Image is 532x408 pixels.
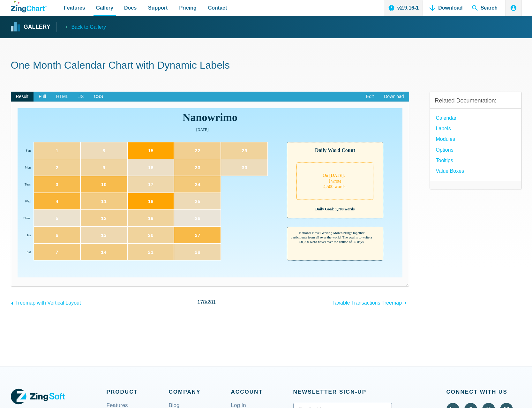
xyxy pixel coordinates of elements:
[179,4,196,12] span: Pricing
[71,23,106,31] span: Back to Gallery
[96,4,113,12] span: Gallery
[332,297,409,307] a: Taxable Transactions Treemap
[207,299,216,305] span: 281
[446,387,521,397] span: Connect With Us
[11,92,34,102] span: Result
[34,92,51,102] span: Full
[436,146,453,154] a: options
[435,97,516,104] h3: Related Documentation:
[169,387,231,397] span: Company
[148,4,168,12] span: Support
[293,387,392,397] span: Newsletter Sign‑up
[124,4,137,12] span: Docs
[11,1,47,12] a: ZingChart Logo. Click to return to the homepage
[51,92,73,102] span: HTML
[56,22,106,31] a: Back to Gallery
[332,300,402,306] span: Taxable Transactions Treemap
[436,124,451,133] a: Labels
[379,92,409,102] a: Download
[24,24,50,30] strong: Gallery
[11,22,50,32] a: Gallery
[436,114,457,122] a: Calendar
[15,300,81,306] span: Treemap with Vertical Layout
[436,135,455,143] a: modules
[11,297,81,307] a: Treemap with Vertical Layout
[11,59,521,73] h1: One Month Calendar Chart with Dynamic Labels
[197,299,206,305] span: 178
[107,387,169,397] span: Product
[361,92,379,102] a: Edit
[89,92,108,102] span: CSS
[436,167,464,175] a: Value Boxes
[208,4,227,12] span: Contact
[231,387,293,397] span: Account
[64,4,85,12] span: Features
[436,156,453,165] a: Tooltips
[11,387,65,406] a: ZingSoft Logo. Click to visit the ZingSoft site (external).
[197,298,216,306] span: /
[73,92,89,102] span: JS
